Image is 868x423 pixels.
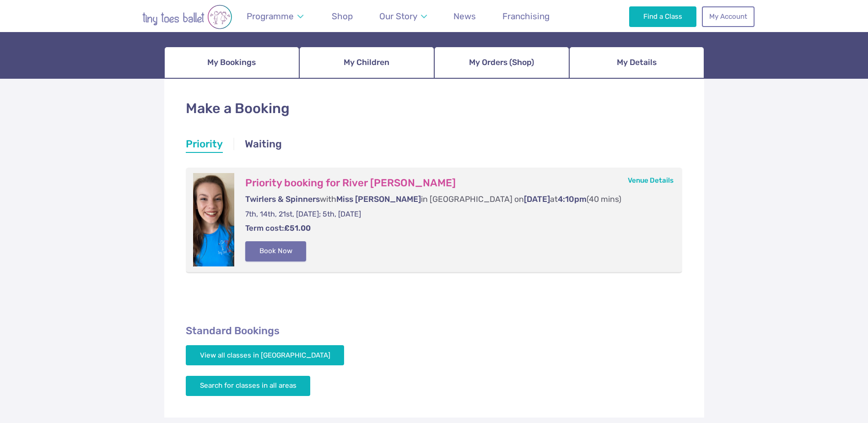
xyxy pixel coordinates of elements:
[164,47,299,79] a: My Bookings
[245,223,664,234] p: Term cost:
[569,47,704,79] a: My Details
[245,177,664,190] h3: Priority booking for River [PERSON_NAME]
[186,376,311,396] a: Search for classes in all areas
[558,195,587,204] span: 4:10pm
[332,11,353,22] span: Shop
[344,54,389,70] span: My Children
[186,345,345,365] a: View all classes in [GEOGRAPHIC_DATA]
[502,11,550,22] span: Franchising
[186,99,683,119] h1: Make a Booking
[449,5,480,27] a: News
[453,11,476,22] span: News
[336,195,421,204] span: Miss [PERSON_NAME]
[498,5,554,27] a: Franchising
[207,54,256,70] span: My Bookings
[245,194,664,205] p: with in [GEOGRAPHIC_DATA] on at (40 mins)
[245,137,282,153] a: Waiting
[243,5,308,27] a: Programme
[247,11,294,22] span: Programme
[469,54,534,70] span: My Orders (Shop)
[524,195,550,204] span: [DATE]
[284,223,311,233] strong: £51.00
[702,6,754,27] a: My Account
[328,5,357,27] a: Shop
[299,47,434,79] a: My Children
[245,209,664,219] p: 7th, 14th, 21st, [DATE]; 5th, [DATE]
[628,176,674,184] a: Venue Details
[245,195,320,204] span: Twirlers & Spinners
[617,54,657,70] span: My Details
[375,5,431,27] a: Our Story
[629,6,696,27] a: Find a Class
[186,325,683,337] h2: Standard Bookings
[434,47,569,79] a: My Orders (Shop)
[379,11,417,22] span: Our Story
[245,241,307,261] button: Book Now
[114,5,260,29] img: tiny toes ballet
